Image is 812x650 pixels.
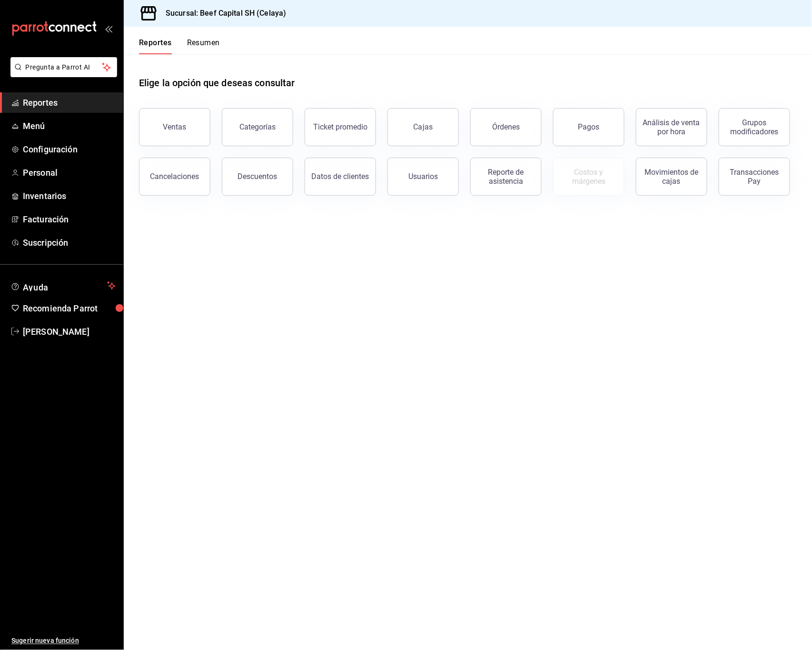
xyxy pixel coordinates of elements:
button: Reporte de asistencia [470,158,542,196]
button: Datos de clientes [305,158,376,196]
h1: Elige la opción que deseas consultar [139,76,295,90]
span: Ayuda [23,280,103,291]
span: Personal [23,166,116,179]
button: Ticket promedio [305,108,376,146]
h3: Sucursal: Beef Capital SH (Celaya) [158,8,286,19]
button: Movimientos de cajas [636,158,707,196]
span: Sugerir nueva función [11,636,116,646]
button: Descuentos [222,158,293,196]
div: Órdenes [492,122,520,131]
span: Facturación [23,213,116,226]
button: Ventas [139,108,210,146]
button: Categorías [222,108,293,146]
span: Menú [23,120,116,132]
button: open_drawer_menu [105,25,112,32]
div: Grupos modificadores [725,118,784,136]
button: Órdenes [470,108,542,146]
a: Cajas [387,108,459,146]
div: Reporte de asistencia [476,168,535,186]
span: [PERSON_NAME] [23,325,116,338]
div: Costos y márgenes [559,168,618,186]
button: Pregunta a Parrot AI [10,57,117,77]
div: Análisis de venta por hora [642,118,701,136]
span: Pregunta a Parrot AI [26,62,102,72]
div: navigation tabs [139,38,220,54]
div: Movimientos de cajas [642,168,701,186]
div: Transacciones Pay [725,168,784,186]
div: Categorías [239,122,276,131]
span: Reportes [23,96,116,109]
button: Contrata inventarios para ver este reporte [553,158,624,196]
button: Grupos modificadores [719,108,790,146]
button: Transacciones Pay [719,158,790,196]
button: Cancelaciones [139,158,210,196]
div: Ticket promedio [313,122,367,131]
div: Descuentos [238,172,277,181]
div: Ventas [163,122,187,131]
button: Pagos [553,108,624,146]
button: Usuarios [387,158,459,196]
div: Usuarios [408,172,438,181]
span: Suscripción [23,236,116,249]
button: Resumen [187,38,220,54]
div: Cancelaciones [150,172,199,181]
button: Reportes [139,38,172,54]
span: Inventarios [23,190,116,202]
a: Pregunta a Parrot AI [7,69,117,79]
div: Datos de clientes [312,172,369,181]
div: Cajas [414,121,433,133]
span: Configuración [23,143,116,156]
span: Recomienda Parrot [23,302,116,315]
div: Pagos [578,122,600,131]
button: Análisis de venta por hora [636,108,707,146]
